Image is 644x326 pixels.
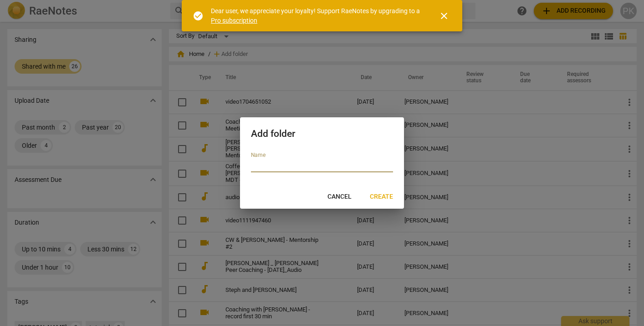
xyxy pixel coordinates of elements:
[320,189,359,205] button: Cancel
[251,153,266,158] label: Name
[211,17,257,24] a: Pro subscription
[193,10,204,21] span: check_circle
[327,192,352,201] span: Cancel
[211,6,422,25] div: Dear user, we appreciate your loyalty! Support RaeNotes by upgrading to a
[439,10,450,21] span: close
[370,192,393,201] span: Create
[363,189,400,205] button: Create
[251,128,393,140] h2: Add folder
[433,5,455,27] button: Close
